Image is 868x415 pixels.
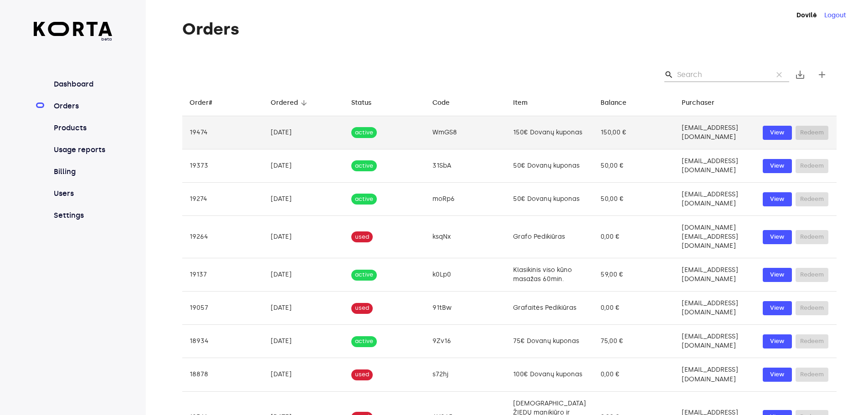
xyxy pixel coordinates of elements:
td: [EMAIL_ADDRESS][DOMAIN_NAME] [674,292,755,325]
td: Grafo Pedikiūras [506,216,593,258]
a: Billing [52,166,113,177]
td: [EMAIL_ADDRESS][DOMAIN_NAME] [674,116,755,149]
a: Settings [52,210,113,221]
span: active [351,337,377,346]
span: Code [432,97,462,108]
td: [EMAIL_ADDRESS][DOMAIN_NAME] [674,183,755,216]
td: 59,00 € [593,258,674,292]
span: used [351,233,373,241]
span: beta [34,36,113,42]
td: Klasikinis viso kūno masažas 60min. [506,258,593,292]
span: View [767,369,787,380]
td: 0,00 € [593,292,674,325]
span: Balance [601,97,638,108]
td: [EMAIL_ADDRESS][DOMAIN_NAME] [674,325,755,358]
h1: Orders [182,20,837,38]
span: Order# [190,97,224,108]
span: used [351,304,373,313]
td: 50,00 € [593,149,674,183]
button: View [763,301,792,315]
span: View [767,232,787,242]
td: [DATE] [263,292,344,325]
span: Item [513,97,539,108]
div: Status [351,97,371,108]
img: Korta [34,22,113,36]
td: 50€ Dovanų kuponas [506,149,593,183]
span: active [351,195,377,204]
td: [DATE] [263,258,344,292]
span: View [767,128,787,138]
div: Ordered [271,97,298,108]
span: View [767,194,787,205]
td: 50,00 € [593,183,674,216]
td: s72hj [425,358,506,391]
button: View [763,192,792,206]
td: 0,00 € [593,358,674,391]
td: 19137 [182,258,263,292]
button: Create new gift card [811,64,833,86]
td: 19264 [182,216,263,258]
td: ksqNx [425,216,506,258]
td: 150€ Dovanų kuponas [506,116,593,149]
button: View [763,368,792,382]
a: Products [52,123,113,133]
span: active [351,128,377,137]
span: save_alt [795,69,806,80]
td: [DATE] [263,116,344,149]
td: 75,00 € [593,325,674,358]
span: Search [664,70,673,79]
td: 100€ Dovanų kuponas [506,358,593,391]
div: Balance [601,97,627,108]
button: View [763,334,792,348]
a: beta [34,22,113,42]
div: Item [513,97,528,108]
span: Status [351,97,383,108]
td: [EMAIL_ADDRESS][DOMAIN_NAME] [674,258,755,292]
span: Ordered [271,97,310,108]
td: [EMAIL_ADDRESS][DOMAIN_NAME] [674,149,755,183]
td: 18934 [182,325,263,358]
td: [DATE] [263,216,344,258]
td: moRp6 [425,183,506,216]
strong: Dovilė [796,11,817,19]
button: View [763,230,792,244]
div: Code [432,97,450,108]
span: View [767,303,787,313]
div: Purchaser [682,97,714,108]
span: View [767,270,787,280]
span: arrow_downward [300,99,308,107]
td: [DOMAIN_NAME][EMAIL_ADDRESS][DOMAIN_NAME] [674,216,755,258]
button: Logout [824,11,846,20]
button: View [763,159,792,173]
td: [EMAIL_ADDRESS][DOMAIN_NAME] [674,358,755,391]
span: active [351,162,377,170]
td: [DATE] [263,358,344,391]
span: Purchaser [682,97,726,108]
td: 19373 [182,149,263,183]
td: 0,00 € [593,216,674,258]
td: 91tBw [425,292,506,325]
td: 18878 [182,358,263,391]
td: 50€ Dovanų kuponas [506,183,593,216]
td: [DATE] [263,183,344,216]
button: Export [789,64,811,86]
td: 31SbA [425,149,506,183]
td: 19057 [182,292,263,325]
a: Users [52,188,113,199]
td: [DATE] [263,149,344,183]
a: Orders [52,101,113,112]
a: View [763,126,792,140]
td: k0Lp0 [425,258,506,292]
button: View [763,268,792,282]
td: Grafaitės Pedikiūras [506,292,593,325]
span: View [767,161,787,171]
td: WmGS8 [425,116,506,149]
td: [DATE] [263,325,344,358]
td: 150,00 € [593,116,674,149]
